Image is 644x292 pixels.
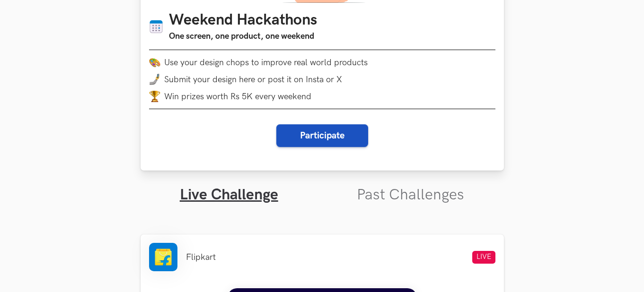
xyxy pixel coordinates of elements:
a: Past Challenges [357,186,464,204]
h3: One screen, one product, one weekend [169,30,317,43]
li: Use your design chops to improve real world products [149,57,495,68]
img: palette.png [149,57,160,68]
span: Submit your design here or post it on Insta or X [164,75,342,85]
li: Win prizes worth Rs 5K every weekend [149,91,495,102]
img: mobile-in-hand.png [149,74,160,85]
li: Flipkart [186,252,216,262]
span: LIVE [472,251,495,264]
h1: Weekend Hackathons [169,11,317,30]
img: trophy.png [149,91,160,102]
ul: Tabs Interface [141,171,504,204]
button: Participate [276,124,368,147]
img: Calendar icon [149,19,163,34]
a: Live Challenge [180,186,278,204]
